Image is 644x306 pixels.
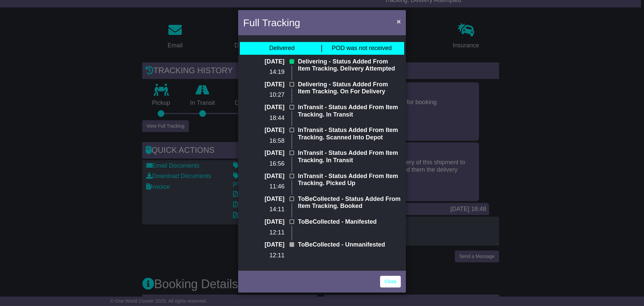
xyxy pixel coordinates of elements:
[243,115,284,122] p: 18:44
[298,127,401,141] p: InTransit - Status Added From Item Tracking. Scanned Into Depot
[243,195,284,203] p: [DATE]
[298,241,401,249] p: ToBeCollected - Unmanifested
[243,218,284,226] p: [DATE]
[243,69,284,76] p: 14:19
[243,160,284,168] p: 16:56
[298,195,401,210] p: ToBeCollected - Status Added From Item Tracking. Booked
[243,127,284,134] p: [DATE]
[397,17,401,25] span: ×
[298,218,401,226] p: ToBeCollected - Manifested
[243,252,284,259] p: 12:11
[243,173,284,180] p: [DATE]
[393,14,404,28] button: Close
[243,15,300,30] h4: Full Tracking
[298,58,401,73] p: Delivering - Status Added From Item Tracking. Delivery Attempted
[243,91,284,99] p: 10:27
[243,81,284,88] p: [DATE]
[298,173,401,187] p: InTransit - Status Added From Item Tracking. Picked Up
[298,81,401,95] p: Delivering - Status Added From Item Tracking. On For Delivery
[243,58,284,65] p: [DATE]
[332,45,392,51] span: POD was not received
[243,183,284,190] p: 11:46
[298,104,401,118] p: InTransit - Status Added From Item Tracking. In Transit
[243,206,284,213] p: 14:11
[243,104,284,111] p: [DATE]
[243,149,284,157] p: [DATE]
[243,229,284,236] p: 12:11
[380,276,401,288] a: Close
[298,149,401,164] p: InTransit - Status Added From Item Tracking. In Transit
[243,241,284,249] p: [DATE]
[269,45,294,52] div: Delivered
[243,137,284,145] p: 16:58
